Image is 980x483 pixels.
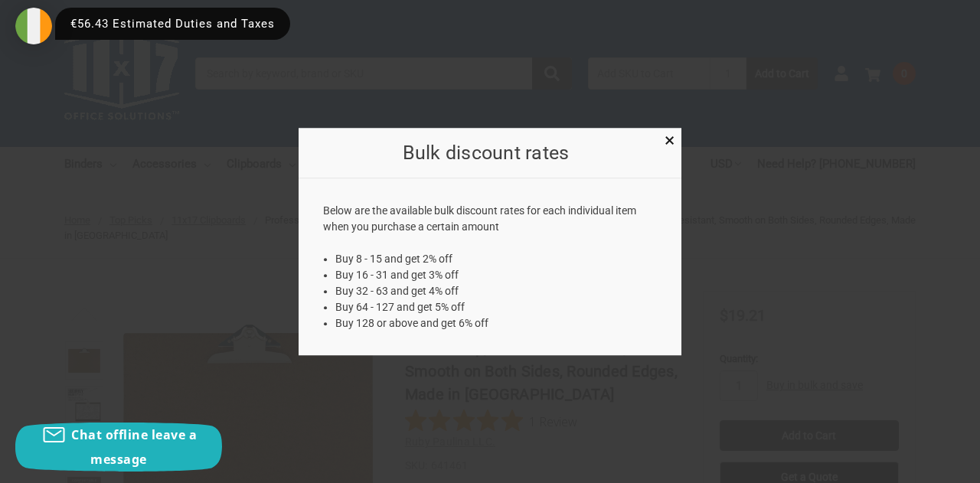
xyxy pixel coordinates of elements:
li: Buy 8 - 15 and get 2% off [335,251,658,267]
p: Below are the available bulk discount rates for each individual item when you purchase a certain ... [323,203,658,235]
span: × [665,130,675,152]
div: €56.43 Estimated Duties and Taxes [55,8,290,40]
a: Close [661,132,678,148]
li: Buy 128 or above and get 6% off [335,315,658,331]
li: Buy 64 - 127 and get 5% off [335,299,658,315]
li: Buy 32 - 63 and get 4% off [335,283,658,299]
img: duty and tax information for Ireland [15,8,52,44]
iframe: Google Customer Reviews [854,442,980,483]
li: Buy 16 - 31 and get 3% off [335,267,658,283]
button: Chat offline leave a message [15,423,222,472]
h2: Bulk discount rates [323,139,649,168]
span: Chat offline leave a message [71,426,197,468]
